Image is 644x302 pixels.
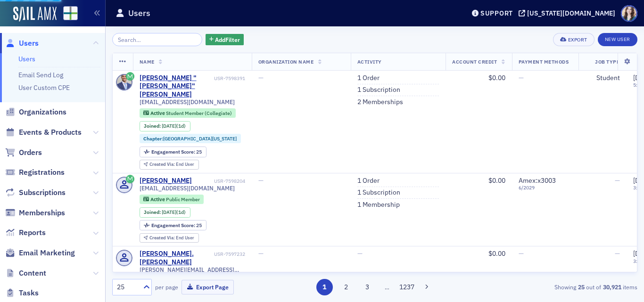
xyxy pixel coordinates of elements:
[5,167,65,178] a: Registrations
[155,283,178,291] label: per page
[140,250,213,266] a: [PERSON_NAME].[PERSON_NAME]
[5,127,82,138] a: Events & Products
[140,121,190,131] div: Joined: 2025-08-21 00:00:00
[18,55,35,63] a: Users
[140,177,192,185] div: [PERSON_NAME]
[140,147,206,157] div: Engagement Score: 25
[143,136,237,142] a: Chapter:[GEOGRAPHIC_DATA][US_STATE]
[357,98,403,106] a: 2 Memberships
[63,6,78,21] img: SailAMX
[258,73,264,82] span: —
[5,248,75,258] a: Email Marketing
[214,251,245,257] div: USR-7597232
[19,228,46,238] span: Reports
[140,98,235,106] span: [EMAIL_ADDRESS][DOMAIN_NAME]
[166,196,200,203] span: Public Member
[519,10,619,16] button: [US_STATE][DOMAIN_NAME]
[151,149,202,155] div: 25
[359,279,376,295] button: 3
[338,279,354,295] button: 2
[143,110,231,116] a: Active Student Member (Collegiate)
[357,249,363,258] span: —
[615,176,620,185] span: —
[488,249,505,258] span: $0.00
[576,283,586,291] strong: 25
[19,288,39,298] span: Tasks
[357,58,382,65] span: Activity
[140,185,235,192] span: [EMAIL_ADDRESS][DOMAIN_NAME]
[151,222,196,229] span: Engagement Score :
[57,6,78,22] a: View Homepage
[19,127,82,138] span: Events & Products
[140,266,245,273] span: [PERSON_NAME][EMAIL_ADDRESS][DOMAIN_NAME]
[166,110,232,116] span: Student Member (Collegiate)
[144,209,162,215] span: Joined :
[5,38,39,49] a: Users
[357,177,380,185] a: 1 Order
[527,9,615,17] div: [US_STATE][DOMAIN_NAME]
[399,279,415,295] button: 1237
[162,209,176,215] span: [DATE]
[595,58,619,65] span: Job Type
[143,196,199,202] a: Active Public Member
[5,208,65,218] a: Memberships
[5,188,66,198] a: Subscriptions
[149,235,176,241] span: Created Via :
[18,83,70,92] a: User Custom CPE
[357,86,400,94] a: 1 Subscription
[150,196,166,203] span: Active
[140,108,236,118] div: Active: Active: Student Member (Collegiate)
[519,176,556,185] span: Amex : x3003
[140,58,155,65] span: Name
[452,58,497,65] span: Account Credit
[601,283,623,291] strong: 30,921
[140,233,199,243] div: Created Via: End User
[19,268,46,278] span: Content
[13,7,57,22] img: SailAMX
[19,147,42,158] span: Orders
[621,5,637,22] span: Profile
[112,33,202,46] input: Search…
[19,107,66,117] span: Organizations
[140,74,213,99] div: [PERSON_NAME] "[PERSON_NAME]" [PERSON_NAME]
[5,288,39,298] a: Tasks
[140,207,190,218] div: Joined: 2025-08-21 00:00:00
[128,8,150,19] h1: Users
[18,71,63,79] a: Email Send Log
[214,75,245,82] div: USR-7598391
[19,208,65,218] span: Memberships
[480,9,513,17] div: Support
[140,160,199,170] div: Created Via: End User
[162,123,186,129] div: (1d)
[193,178,245,184] div: USR-7598204
[5,147,42,158] a: Orders
[182,280,234,294] button: Export Page
[19,248,75,258] span: Email Marketing
[151,223,202,228] div: 25
[215,35,240,44] span: Add Filter
[568,37,587,42] div: Export
[143,135,163,142] span: Chapter :
[5,107,66,117] a: Organizations
[117,282,138,292] div: 25
[140,220,206,230] div: Engagement Score: 25
[258,176,264,185] span: —
[149,236,194,241] div: End User
[519,185,572,191] span: 6 / 2029
[149,162,194,167] div: End User
[469,283,637,291] div: Showing out of items
[206,34,244,46] button: AddFilter
[150,110,166,116] span: Active
[357,201,400,209] a: 1 Membership
[519,249,524,258] span: —
[19,167,65,178] span: Registrations
[149,161,176,167] span: Created Via :
[19,38,39,49] span: Users
[488,73,505,82] span: $0.00
[19,188,66,198] span: Subscriptions
[585,74,620,82] div: Student
[140,195,204,204] div: Active: Active: Public Member
[615,249,620,258] span: —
